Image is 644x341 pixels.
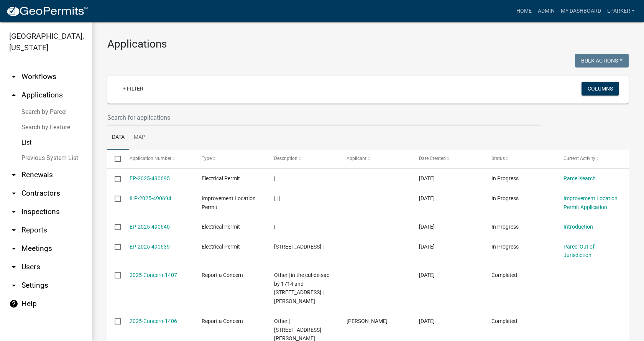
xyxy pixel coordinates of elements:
span: 10/10/2025 [419,195,435,201]
a: EP-2025-490640 [130,224,170,230]
datatable-header-cell: Status [484,150,556,168]
a: EP-2025-490639 [130,244,170,250]
span: Improvement Location Permit [202,195,256,210]
span: In Progress [491,244,519,250]
span: Report a Concern [202,318,243,324]
a: My Dashboard [558,4,604,18]
i: arrow_drop_down [9,262,18,272]
i: arrow_drop_down [9,281,18,290]
span: In Progress [491,224,519,230]
a: lparker [604,4,638,18]
datatable-header-cell: Description [267,150,339,168]
a: 2025-Concern-1406 [130,318,177,324]
i: arrow_drop_down [9,72,18,81]
span: Date Created [419,156,446,161]
datatable-header-cell: Application Number [122,150,194,168]
span: 180 CHURCH ST | [274,244,324,250]
a: Map [129,125,150,150]
a: EP-2025-490695 [130,175,170,181]
a: Admin [535,4,558,18]
span: 10/10/2025 [419,175,435,181]
span: Report a Concern [202,272,243,278]
span: Application Number [130,156,171,161]
datatable-header-cell: Select [107,150,122,168]
datatable-header-cell: Date Created [412,150,484,168]
span: Applicant [347,156,366,161]
span: | [274,224,275,230]
span: 10/09/2025 [419,272,435,278]
a: 2025-Concern-1407 [130,272,177,278]
span: | | | [274,195,280,201]
i: arrow_drop_down [9,189,18,198]
span: In Progress [491,195,519,201]
a: Improvement Location Permit Application [563,195,618,210]
button: Columns [582,82,619,96]
i: arrow_drop_down [9,244,18,253]
a: Data [107,125,129,150]
span: 10/09/2025 [419,224,435,230]
i: arrow_drop_down [9,170,18,180]
input: Search for applications [107,110,540,125]
span: Charlie Wilson [347,318,388,324]
span: 10/09/2025 [419,244,435,250]
i: arrow_drop_down [9,226,18,235]
span: Electrical Permit [202,175,240,181]
a: ILP-2025-490694 [130,195,171,201]
a: + Filter [117,82,149,96]
span: Current Activity [563,156,595,161]
span: Description [274,156,297,161]
span: Status [491,156,505,161]
span: Completed [491,272,517,278]
h3: Applications [107,38,629,51]
a: Introduction [563,224,593,230]
i: arrow_drop_down [9,207,18,216]
span: 10/09/2025 [419,318,435,324]
span: In Progress [491,175,519,181]
a: Home [513,4,535,18]
span: Other | in the cul-de-sac by 1714 and 1701 E Woodcrest Dr S | Kristen Parker [274,272,329,304]
datatable-header-cell: Applicant [339,150,412,168]
span: Completed [491,318,517,324]
span: | [274,175,275,181]
i: help [9,299,18,308]
i: arrow_drop_up [9,91,18,100]
a: Parcel search [563,175,596,181]
a: Parcel Out of Jurisdiction [563,244,595,259]
button: Bulk Actions [575,54,629,68]
span: Type [202,156,212,161]
datatable-header-cell: Type [194,150,267,168]
span: Electrical Permit [202,244,240,250]
span: Electrical Permit [202,224,240,230]
datatable-header-cell: Current Activity [556,150,629,168]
